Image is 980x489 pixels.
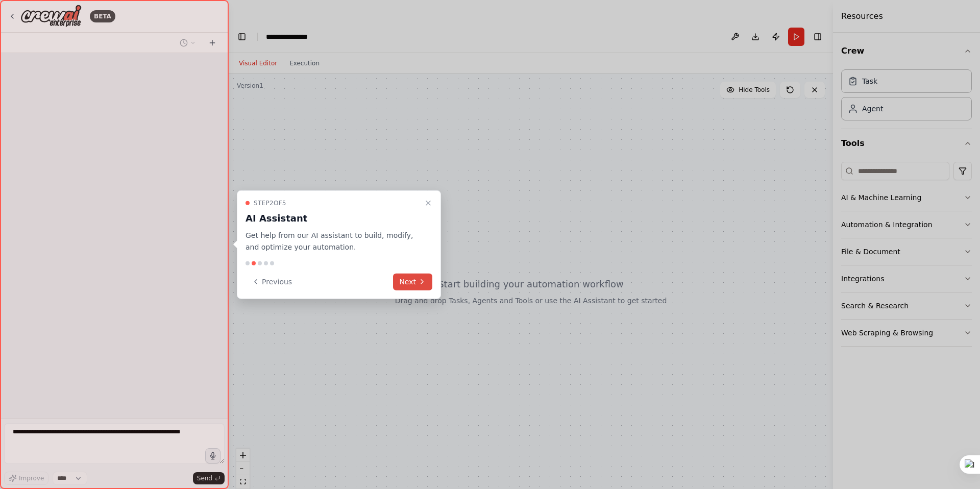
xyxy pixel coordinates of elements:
button: Previous [246,273,298,290]
button: Next [393,273,432,290]
h3: AI Assistant [246,211,420,226]
button: Close walkthrough [422,197,434,209]
span: Step 2 of 5 [254,199,286,207]
p: Get help from our AI assistant to build, modify, and optimize your automation. [246,230,420,253]
button: Hide left sidebar [235,30,249,44]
